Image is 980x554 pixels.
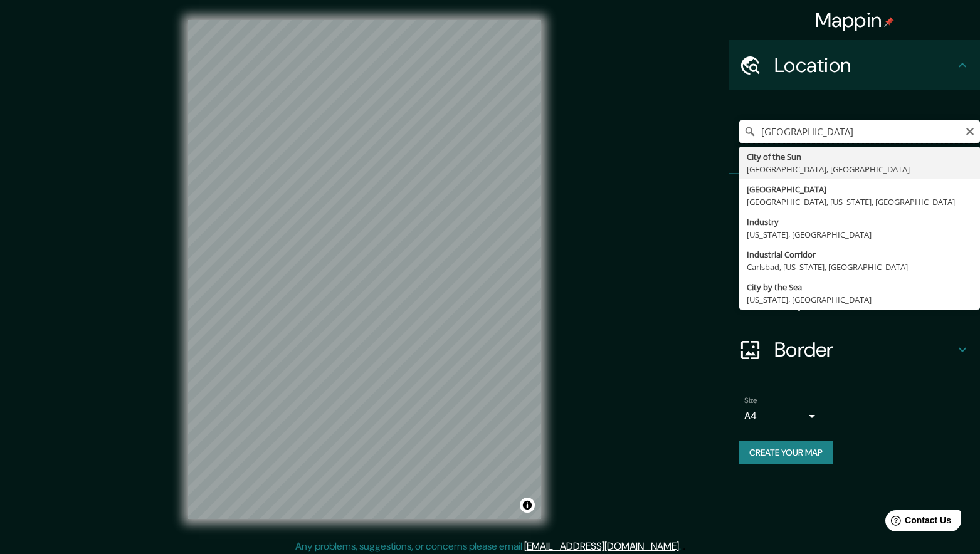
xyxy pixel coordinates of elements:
div: City of the Sun [747,150,972,163]
div: A4 [744,406,819,426]
canvas: Map [188,20,541,519]
button: Toggle attribution [520,498,535,513]
div: [GEOGRAPHIC_DATA] [747,183,972,196]
div: Border [729,325,980,375]
div: [US_STATE], [GEOGRAPHIC_DATA] [747,293,972,306]
iframe: Help widget launcher [868,505,966,540]
div: Industrial Corridor [747,248,972,261]
h4: Border [774,337,955,362]
div: . [681,539,683,554]
h4: Mappin [815,8,895,33]
div: [GEOGRAPHIC_DATA], [GEOGRAPHIC_DATA] [747,163,972,175]
button: Clear [965,125,975,137]
div: Location [729,40,980,90]
div: Style [729,224,980,274]
h4: Location [774,53,955,78]
h4: Layout [774,287,955,312]
div: City by the Sea [747,281,972,293]
img: pin-icon.png [884,17,894,27]
a: [EMAIL_ADDRESS][DOMAIN_NAME] [524,540,679,553]
div: [GEOGRAPHIC_DATA], [US_STATE], [GEOGRAPHIC_DATA] [747,196,972,208]
input: Pick your city or area [739,120,980,143]
div: Pins [729,174,980,224]
div: [US_STATE], [GEOGRAPHIC_DATA] [747,228,972,241]
label: Size [744,395,757,406]
div: Carlsbad, [US_STATE], [GEOGRAPHIC_DATA] [747,261,972,273]
p: Any problems, suggestions, or concerns please email . [295,539,681,554]
button: Create your map [739,441,833,464]
div: Layout [729,274,980,325]
div: . [683,539,685,554]
div: Industry [747,216,972,228]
